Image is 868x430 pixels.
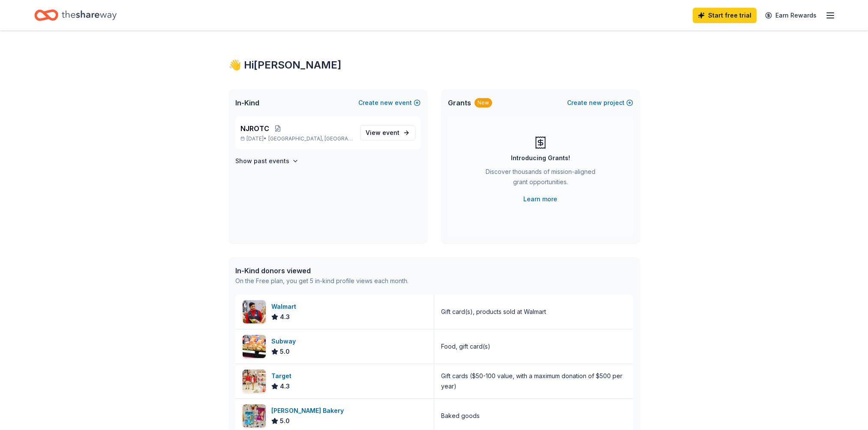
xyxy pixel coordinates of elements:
div: New [475,98,492,107]
span: Grants [448,98,471,108]
span: 5.0 [280,346,290,357]
a: Home [34,5,117,25]
div: Subway [271,336,299,346]
img: Image for Bobo's Bakery [243,404,266,427]
span: NJROTC [240,123,269,134]
div: Discover thousands of mission-aligned grant opportunities. [482,167,599,191]
img: Image for Walmart [243,300,266,323]
img: Image for Target [243,370,266,393]
a: View event [360,125,415,140]
div: Gift card(s), products sold at Walmart [441,307,546,317]
span: 4.3 [280,312,290,322]
button: Createnewevent [358,98,420,108]
div: Target [271,371,295,381]
div: Introducing Grants! [511,153,570,163]
span: In-Kind [235,98,259,108]
div: Food, gift card(s) [441,341,490,352]
span: 4.3 [280,381,290,391]
a: Start free trial [693,8,757,23]
div: On the Free plan, you get 5 in-kind profile views each month. [235,276,408,286]
div: [PERSON_NAME] Bakery [271,406,347,416]
div: Gift cards ($50-100 value, with a maximum donation of $500 per year) [441,371,626,391]
span: new [380,98,393,108]
div: 👋 Hi [PERSON_NAME] [228,58,640,72]
button: Show past events [235,156,299,166]
h4: Show past events [235,156,289,166]
span: event [382,129,399,136]
p: [DATE] • [240,135,353,142]
div: In-Kind donors viewed [235,266,408,276]
span: new [589,98,602,108]
a: Earn Rewards [760,8,822,23]
img: Image for Subway [243,335,266,358]
span: 5.0 [280,416,290,426]
span: View [366,128,399,138]
span: [GEOGRAPHIC_DATA], [GEOGRAPHIC_DATA] [268,135,353,142]
div: Baked goods [441,411,480,421]
div: Walmart [271,302,300,312]
a: Learn more [523,194,557,204]
button: Createnewproject [567,98,633,108]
